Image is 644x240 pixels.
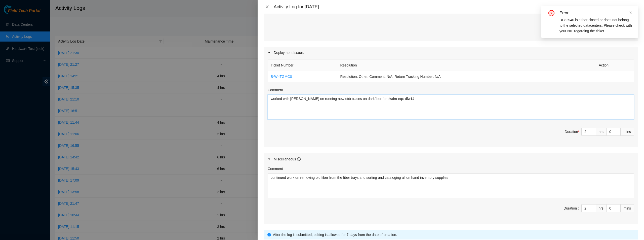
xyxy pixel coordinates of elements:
[621,204,634,212] div: mins
[273,232,634,237] div: After the log is submitted, editing is allowed for 7 days from the date of creation.
[271,75,292,79] a: B-W-ITGMC0
[596,204,607,212] div: hrs
[548,10,554,16] span: close-circle
[268,87,283,93] label: Comment
[268,158,271,161] span: caret-right
[297,157,301,161] span: info-circle
[264,47,638,58] div: Deployment Issues
[265,5,269,9] span: close
[337,60,596,71] th: Resolution
[565,129,579,134] div: Duration
[268,60,337,71] th: Ticket Number
[264,5,271,9] button: Close
[268,95,634,119] textarea: Comment
[264,153,638,165] div: Miscellaneous info-circle
[267,233,271,236] span: info-circle
[563,205,579,211] div: Duration :
[274,156,301,162] div: Miscellaneous
[621,128,634,136] div: mins
[629,11,632,15] span: close
[596,60,634,71] th: Action
[268,174,634,198] textarea: Comment
[559,17,632,34] div: DP82940 is either closed or does not belong to the selected datacenters. Please check with your N...
[559,10,632,16] div: Error!
[268,166,283,172] label: Comment
[268,51,271,54] span: caret-right
[596,128,607,136] div: hrs
[274,4,638,10] div: Activity Log for [DATE]
[337,71,596,82] td: Resolution: Other, Comment: N/A, Return Tracking Number: N/A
